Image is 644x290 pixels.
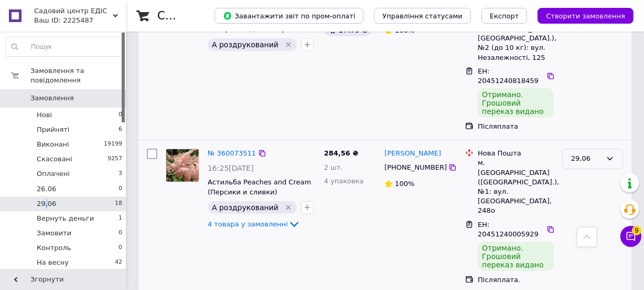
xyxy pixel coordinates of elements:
span: Садовий центр ЕДІС [34,6,113,16]
div: Нова Пошта [478,149,554,158]
span: Експорт [490,12,519,20]
span: 16:25[DATE] [208,164,254,172]
span: Управління статусами [382,12,463,20]
h1: Список замовлень [157,9,264,22]
a: Астильба Peaches and Cream (Персики и сливки) [208,178,311,196]
span: 19199 [104,140,122,149]
div: Отримано. Грошовий переказ видано [478,242,554,271]
a: Створити замовлення [527,12,634,19]
svg: Видалити мітку [284,40,293,49]
span: 100% [395,180,414,188]
a: 4 товара у замовленні [208,220,300,228]
span: Контроль [37,243,71,253]
span: [PHONE_NUMBER] [384,163,447,171]
button: Експорт [481,8,528,24]
div: смт. [GEOGRAPHIC_DATA] ([GEOGRAPHIC_DATA], [GEOGRAPHIC_DATA].), №2 (до 10 кг): вул. Незалежності,... [478,5,554,63]
div: Отримано. Грошовий переказ видано [478,88,554,118]
span: 9 [632,226,641,235]
button: Чат з покупцем9 [620,226,641,247]
span: Нові [37,110,52,120]
div: Ваш ID: 2225487 [34,16,126,25]
span: 42 [115,258,122,267]
span: Прийняті [37,125,69,134]
span: 9257 [108,154,122,164]
a: Фото товару [166,149,199,182]
input: Пошук [6,37,123,56]
span: Вернуть деньги [37,214,94,223]
span: 4 упаковка [324,177,364,185]
button: Завантажити звіт по пром-оплаті [214,8,363,24]
span: Виконані [37,140,69,149]
span: 6 [119,125,122,134]
svg: Видалити мітку [284,203,293,212]
a: [PERSON_NAME] [384,149,441,159]
img: Фото товару [166,149,199,182]
span: 1 [119,214,122,223]
button: Створити замовлення [538,8,634,24]
div: Післяплата [478,122,554,131]
div: Післяплата. [478,275,554,285]
a: № 360073511 [208,149,256,157]
span: Оплачені [37,169,70,179]
span: 29,06 [37,199,56,209]
span: А роздрукований [212,203,278,212]
span: А роздрукований [212,40,278,49]
span: 4 товара у замовленні [208,220,288,228]
span: Замовлення та повідомлення [30,66,126,85]
button: Управління статусами [374,8,471,24]
span: ЕН: 20451240818459 [478,67,539,85]
span: 18 [115,199,122,209]
span: 0 [119,229,122,238]
span: ЕН: 20451240005929 [478,221,539,239]
span: Скасовані [37,154,72,164]
span: 0 [119,184,122,194]
span: На весну [37,258,69,267]
span: 0 [119,110,122,120]
span: Замовлення [30,94,74,103]
span: Завантажити звіт по пром-оплаті [223,11,355,20]
span: 100% [395,26,414,34]
span: 26.06 [37,184,56,194]
div: м. [GEOGRAPHIC_DATA] ([GEOGRAPHIC_DATA].), №1: вул. [GEOGRAPHIC_DATA], 248о [478,158,554,215]
span: 0 [119,243,122,253]
span: Створити замовлення [546,12,625,20]
span: 284,56 ₴ [324,149,359,157]
span: 2 шт. [324,163,343,171]
div: 29,06 [571,153,602,164]
span: 3 [119,169,122,179]
span: Замовити [37,229,71,238]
